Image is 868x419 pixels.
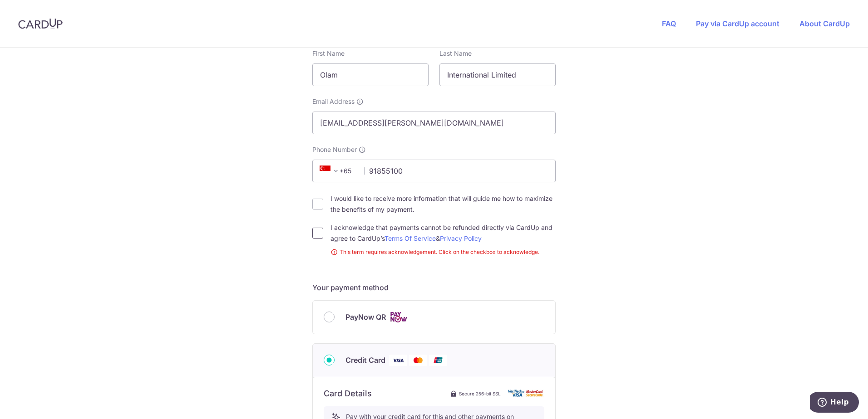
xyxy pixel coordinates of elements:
label: Last Name [439,49,472,58]
div: PayNow QR Cards logo [324,312,544,323]
img: card secure [508,390,544,397]
img: Union Pay [429,355,447,366]
img: Visa [389,355,407,366]
span: +65 [317,166,358,176]
label: I would like to receive more information that will guide me how to maximize the benefits of my pa... [330,193,556,215]
h5: Your payment method [312,282,556,293]
span: PayNow QR [345,312,386,322]
a: FAQ [662,19,676,28]
small: This term requires acknowledgement. Click on the checkbox to acknowledge. [330,248,556,257]
label: First Name [312,49,345,58]
input: Last name [439,63,556,86]
label: I acknowledge that payments cannot be refunded directly via CardUp and agree to CardUp’s & [330,222,556,244]
a: Pay via CardUp account [696,19,779,28]
img: Mastercard [409,355,427,366]
input: First name [312,63,429,86]
img: CardUp [18,18,63,29]
span: Email Address [312,97,355,106]
span: Secure 256-bit SSL [459,390,501,397]
span: +65 [320,166,341,176]
a: About CardUp [799,19,850,28]
input: Email address [312,112,556,134]
h6: Card Details [324,388,372,399]
a: Terms Of Service [385,234,436,242]
span: Phone Number [312,145,357,154]
div: Credit Card Visa Mastercard Union Pay [324,355,544,366]
iframe: Opens a widget where you can find more information [810,392,859,414]
span: Credit Card [345,355,385,365]
img: Cards logo [390,312,408,323]
a: Privacy Policy [440,234,482,242]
